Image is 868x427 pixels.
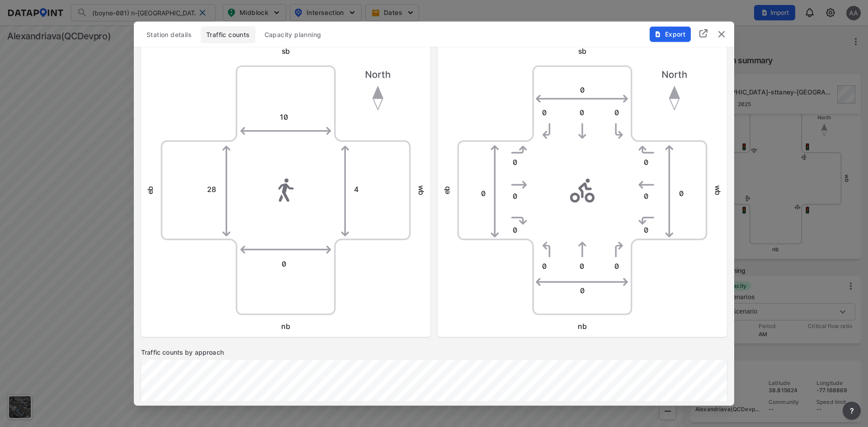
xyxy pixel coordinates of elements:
span: eb [442,186,451,194]
span: wb [713,185,722,195]
span: Station details [146,30,192,39]
span: wb [417,185,426,195]
span: sb [282,46,290,55]
span: ? [848,405,855,416]
img: close.efbf2170.svg [716,28,727,39]
span: Traffic counts [206,30,250,39]
span: Export [655,29,685,38]
label: Traffic counts by approach [141,347,727,357]
img: full_screen.b7bf9a36.svg [698,28,709,39]
span: sb [578,46,586,55]
span: eb [146,186,155,194]
button: delete [716,28,727,39]
button: Export [650,26,691,42]
button: more [843,402,861,420]
div: basic tabs example [141,26,727,43]
img: File%20-%20Download.70cf71cd.svg [654,30,661,38]
span: Capacity planning [264,30,321,39]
